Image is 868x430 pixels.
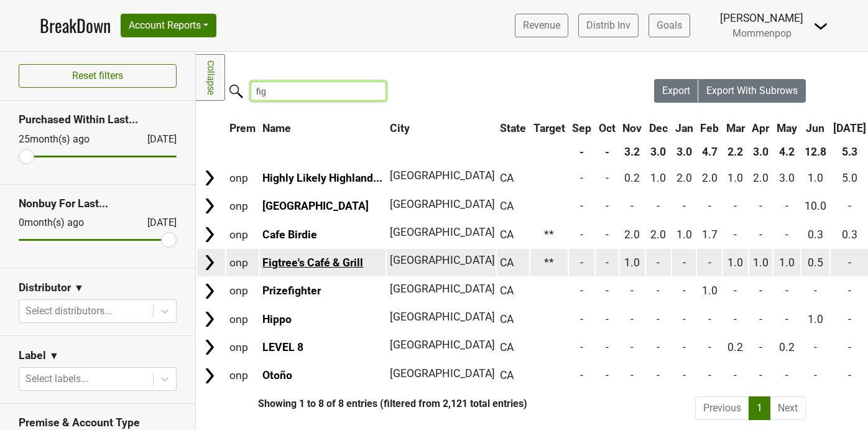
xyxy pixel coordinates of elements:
span: 3.0 [779,172,795,184]
th: Oct: activate to sort column ascending [596,117,619,139]
span: - [708,313,711,325]
span: - [848,369,851,381]
th: Nov: activate to sort column ascending [620,117,645,139]
span: - [759,200,762,212]
td: onp [226,249,259,276]
span: [GEOGRAPHIC_DATA] [390,169,495,182]
span: - [785,313,788,325]
span: 2.0 [753,172,769,184]
span: - [683,284,686,297]
span: - [606,200,609,212]
span: 0.2 [624,172,640,184]
span: - [734,200,737,212]
span: [GEOGRAPHIC_DATA] [390,254,495,266]
span: - [657,369,660,381]
th: - [569,141,594,163]
span: - [606,369,609,381]
span: [GEOGRAPHIC_DATA] [390,198,495,210]
button: Reset filters [19,64,177,88]
span: 1.0 [779,256,795,269]
span: 1.0 [624,256,640,269]
th: 3.2 [620,141,645,163]
span: - [734,284,737,297]
a: Figtree's Café & Grill [262,256,363,269]
a: Goals [649,14,690,37]
img: Arrow right [200,225,219,244]
span: - [848,284,851,297]
a: BreakDown [40,12,111,39]
span: - [606,172,609,184]
h3: Purchased Within Last... [19,113,177,126]
th: Name: activate to sort column ascending [260,117,386,139]
span: Name [262,122,291,134]
th: - [596,141,619,163]
span: 1.0 [808,172,823,184]
span: - [683,256,686,269]
th: &nbsp;: activate to sort column ascending [197,117,225,139]
span: - [759,369,762,381]
span: [GEOGRAPHIC_DATA] [390,226,495,238]
td: onp [226,193,259,220]
th: 3.0 [749,141,773,163]
span: 1.0 [808,313,823,325]
h3: Premise & Account Type [19,416,177,429]
th: Target: activate to sort column ascending [530,117,568,139]
span: CA [500,313,514,325]
td: onp [226,334,259,361]
img: Arrow right [200,367,219,385]
span: ▼ [74,281,84,296]
th: Jun: activate to sort column ascending [801,117,829,139]
span: ▼ [49,348,59,363]
span: - [580,284,583,297]
th: 3.0 [646,141,671,163]
a: LEVEL 8 [262,341,303,353]
span: - [734,369,737,381]
span: CA [500,341,514,353]
th: Apr: activate to sort column ascending [749,117,773,139]
span: - [580,228,583,241]
div: 25 month(s) ago [19,132,118,147]
img: Arrow right [200,310,219,329]
span: - [683,313,686,325]
th: Jan: activate to sort column ascending [672,117,696,139]
div: Showing 1 to 8 of 8 entries (filtered from 2,121 total entries) [196,398,527,409]
th: State: activate to sort column ascending [497,117,529,139]
td: onp [226,164,259,191]
span: 5.0 [842,172,857,184]
span: Export [662,85,690,96]
span: 0.5 [808,256,823,269]
a: Cafe Birdie [262,228,317,241]
th: Sep: activate to sort column ascending [569,117,594,139]
span: - [657,313,660,325]
a: Highly Likely Highland... [262,172,382,184]
span: 0.2 [779,341,795,353]
th: 4.7 [697,141,722,163]
a: 1 [749,396,770,420]
span: - [657,256,660,269]
a: Collapse [196,54,225,101]
div: [PERSON_NAME] [720,10,803,26]
button: Export With Subrows [698,79,806,103]
a: Hippo [262,313,292,325]
span: 0.3 [808,228,823,241]
span: - [630,284,634,297]
img: Arrow right [200,197,219,215]
span: CA [500,172,514,184]
span: 0.3 [842,228,857,241]
span: 1.0 [753,256,769,269]
span: - [814,369,817,381]
span: - [785,200,788,212]
span: - [657,284,660,297]
span: - [708,341,711,353]
th: 12.8 [801,141,829,163]
span: CA [500,284,514,297]
span: - [759,284,762,297]
span: [GEOGRAPHIC_DATA] [390,339,495,351]
span: - [848,341,851,353]
a: Otoño [262,369,292,381]
span: 0.2 [727,341,743,353]
img: Arrow right [200,253,219,272]
h3: Nonbuy For Last... [19,197,177,210]
span: - [848,256,851,269]
span: - [734,313,737,325]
